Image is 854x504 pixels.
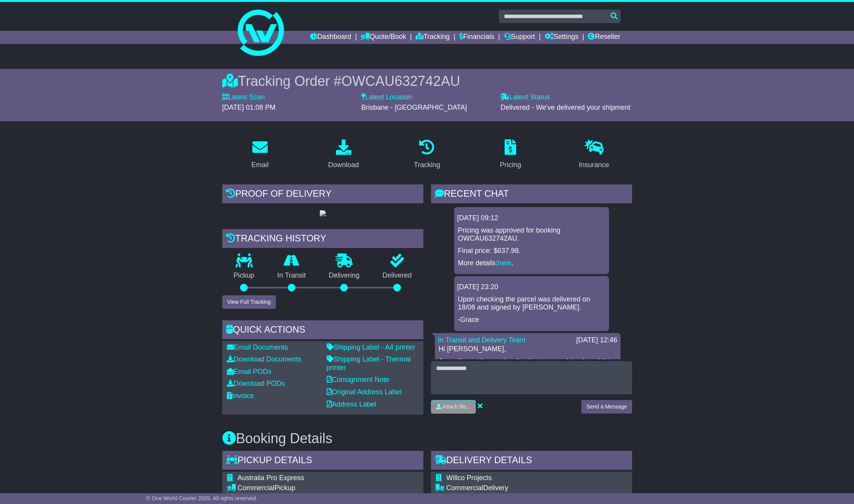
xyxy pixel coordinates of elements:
[222,104,276,111] span: [DATE] 01:08 PM
[576,336,617,345] div: [DATE] 12:46
[238,474,304,482] span: Australia Pro Express
[414,160,440,170] div: Tracking
[238,484,275,492] span: Commercial
[457,214,606,223] div: [DATE] 09:12
[458,259,605,268] p: More details: .
[327,400,376,408] a: Address Label
[227,380,285,387] a: Download PODs
[458,295,605,312] p: Upon checking the parcel was delivered on 18/08 and signed by [PERSON_NAME].
[327,343,415,351] a: Shipping Label - A4 printer
[222,295,276,309] button: View Full Tracking
[457,283,606,291] div: [DATE] 23:20
[227,343,288,351] a: Email Documents
[238,484,386,492] div: Pickup
[361,31,406,44] a: Quote/Book
[431,451,632,472] div: Delivery Details
[500,93,550,102] label: Latest Status
[266,271,317,280] p: In Transit
[500,160,521,170] div: Pricing
[222,271,266,280] p: Pickup
[222,73,632,89] div: Tracking Order #
[323,137,364,173] a: Download
[458,316,605,324] p: -Grace
[222,451,423,472] div: Pickup Details
[341,73,460,89] span: OWCAU632742AU
[545,31,579,44] a: Settings
[361,104,467,111] span: Brisbane - [GEOGRAPHIC_DATA]
[439,357,617,390] p: According to the courier, the depot was advised, and this is scanning as booked for delivery [DAT...
[227,392,254,400] a: Invoice
[446,474,492,482] span: Willco Projects
[222,184,423,205] div: Proof of Delivery
[439,345,617,353] p: Hi [PERSON_NAME],
[409,137,445,173] a: Tracking
[327,355,411,372] a: Shipping Label - Thermal printer
[251,160,268,170] div: Email
[227,368,272,375] a: Email PODs
[458,226,605,243] p: Pricing was approved for booking OWCAU632742AU.
[227,355,302,363] a: Download Documents
[416,31,450,44] a: Tracking
[361,93,412,102] label: Latest Location
[320,210,326,216] img: GetPodImage
[574,137,614,173] a: Insurance
[327,388,402,396] a: Original Address Label
[222,93,265,102] label: Latest Scan
[581,400,632,414] button: Send a Message
[246,137,273,173] a: Email
[588,31,620,44] a: Reseller
[500,104,630,111] span: Delivered - We've delivered your shipment
[222,431,632,446] h3: Booking Details
[317,271,371,280] p: Delivering
[446,484,624,492] div: Delivery
[222,229,423,250] div: Tracking history
[146,495,258,501] span: © One World Courier 2025. All rights reserved.
[222,320,423,341] div: Quick Actions
[458,247,605,255] p: Final price: $637.98.
[328,160,359,170] div: Download
[327,376,389,383] a: Consignment Note
[498,259,512,267] a: here
[495,137,526,173] a: Pricing
[438,336,526,344] a: In Transit and Delivery Team
[371,271,423,280] p: Delivered
[504,31,535,44] a: Support
[446,484,483,492] span: Commercial
[579,160,609,170] div: Insurance
[431,184,632,205] div: RECENT CHAT
[459,31,494,44] a: Financials
[310,31,351,44] a: Dashboard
